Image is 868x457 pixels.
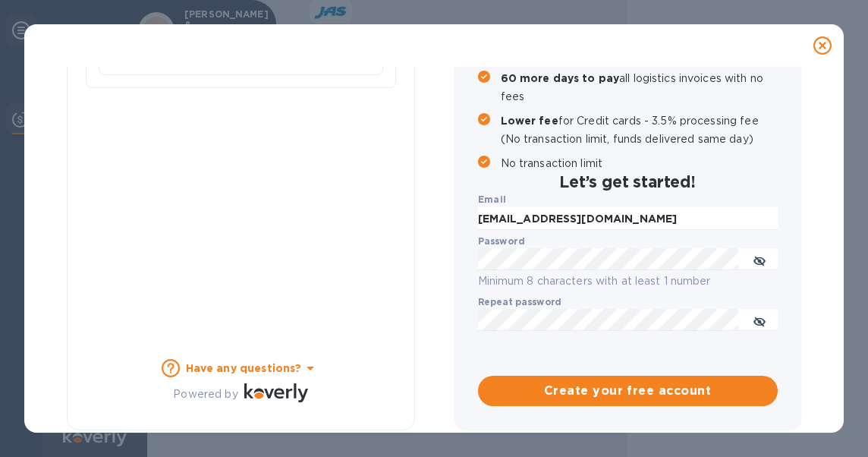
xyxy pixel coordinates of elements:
[478,207,778,230] input: Enter email address
[478,194,507,205] b: Email
[478,298,561,307] label: Repeat password
[490,382,766,400] span: Create your free account
[501,72,620,84] b: 60 more days to pay
[478,172,778,191] h2: Let’s get started!
[478,237,524,246] label: Password
[186,362,302,374] b: Have any questions?
[173,386,237,402] p: Powered by
[244,383,308,402] img: Logo
[478,273,778,290] p: Minimum 8 characters with at least 1 number
[478,376,778,406] button: Create your free account
[501,115,558,127] b: Lower fee
[501,112,778,148] p: for Credit cards - 3.5% processing fee (No transaction limit, funds delivered same day)
[744,305,775,336] button: toggle password visibility
[501,154,778,172] p: No transaction limit
[501,69,778,106] p: all logistics invoices with no fees
[744,244,775,275] button: toggle password visibility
